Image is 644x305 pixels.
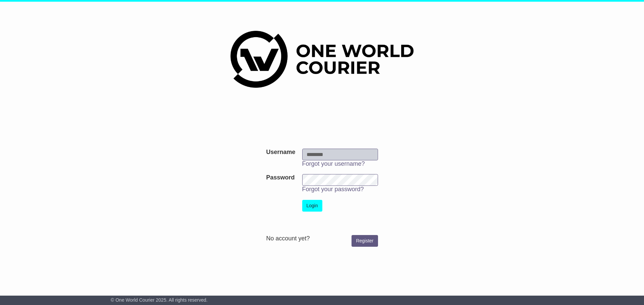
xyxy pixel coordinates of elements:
[266,235,378,242] div: No account yet?
[302,200,322,212] button: Login
[302,160,365,167] a: Forgot your username?
[111,297,208,303] span: © One World Courier 2025. All rights reserved.
[266,149,295,156] label: Username
[230,31,414,88] img: One World
[302,186,364,193] a: Forgot your password?
[352,235,378,247] a: Register
[266,174,294,181] label: Password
